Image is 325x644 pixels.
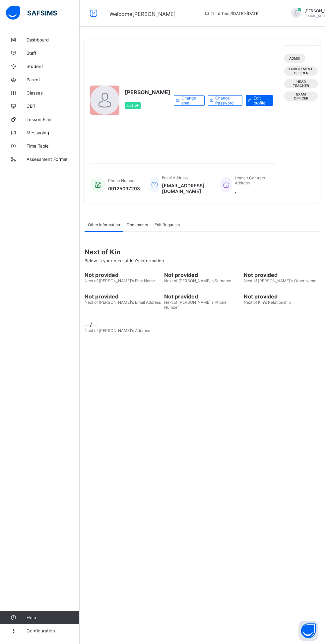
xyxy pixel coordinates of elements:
span: Staff [27,50,80,56]
span: Welcome [PERSON_NAME] [109,11,176,17]
span: Time Table [27,143,80,149]
span: Next of [PERSON_NAME]'s First Name [85,278,155,283]
span: Not provided [244,272,320,278]
span: Documents [127,222,148,227]
span: Next of Kin [85,248,320,256]
span: Not provided [85,272,161,278]
span: Next of [PERSON_NAME]'s Surname [164,278,231,283]
span: Active [126,104,139,108]
span: [EMAIL_ADDRESS][DOMAIN_NAME] [162,183,211,194]
span: Other Information [88,222,120,227]
span: Not provided [164,272,240,278]
span: Not provided [85,293,161,300]
span: Below is your next of kin's Information [85,258,164,263]
span: Not provided [164,293,240,300]
span: Messaging [27,130,80,135]
span: Home / Contract Address [235,175,265,185]
span: Next of Kin's Relationship [244,300,291,305]
span: Next of [PERSON_NAME]'s Other Name [244,278,316,283]
span: Next of [PERSON_NAME]'s Phone Number [164,300,227,310]
span: Head Teacher [289,80,313,88]
span: Student [27,64,80,69]
span: Change Password [215,96,237,105]
span: Edit Requests [155,222,180,227]
span: Help [27,615,79,620]
span: [PERSON_NAME] [125,89,170,96]
span: Next of [PERSON_NAME]'s Address [85,328,150,333]
span: Phone Number [108,178,136,183]
span: CBT [27,103,80,109]
span: session/term information [204,11,260,16]
span: Edit profile [254,96,268,105]
span: Change email [181,96,199,105]
span: Configuration [27,628,79,633]
span: Parent [27,77,80,82]
span: Exam Officer [289,92,313,100]
span: Admin [289,56,300,60]
span: Enrollment Officer [289,67,313,75]
span: --/-- [85,321,161,328]
span: Classes [27,90,80,96]
span: Next of [PERSON_NAME]'s Email Address [85,300,161,305]
span: 09125097293 [108,186,140,191]
span: Dashboard [27,37,80,42]
span: , [235,188,270,194]
span: Lesson Plan [27,117,80,122]
span: Not provided [244,293,320,300]
span: Email Address [162,175,188,180]
button: Open asap [298,621,318,641]
img: safsims [6,6,57,20]
span: Assessment Format [27,157,80,162]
